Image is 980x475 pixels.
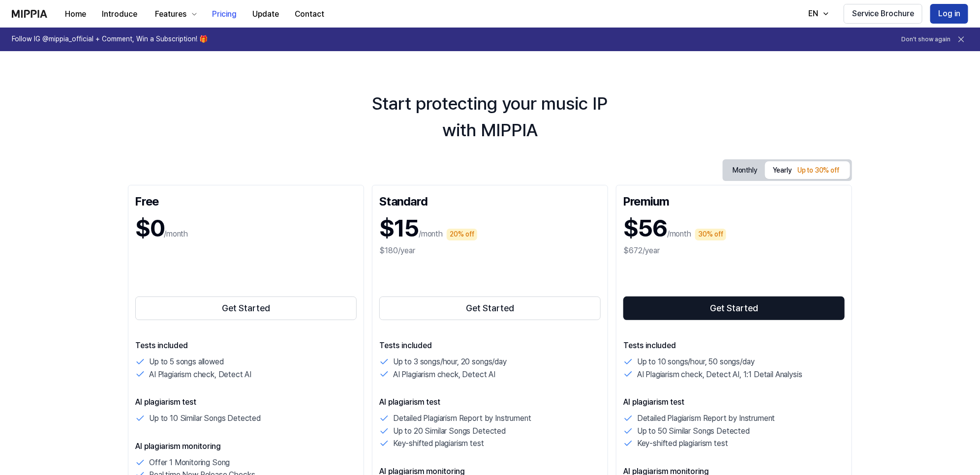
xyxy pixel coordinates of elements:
div: $672/year [623,245,845,257]
img: logo [12,10,47,18]
p: /month [667,228,691,240]
p: Up to 50 Similar Songs Detected [637,425,750,438]
button: Introduce [94,4,145,24]
a: Get Started [135,295,357,322]
button: Service Brochure [844,4,922,24]
p: Up to 3 songs/hour, 20 songs/day [393,356,507,368]
button: Don't show again [901,35,950,44]
div: 20% off [447,229,477,240]
button: Get Started [623,297,845,320]
button: Pricing [204,4,245,24]
p: AI Plagiarism check, Detect AI [149,368,251,381]
p: Key-shifted plagiarism test [393,437,484,450]
p: Offer 1 Monitoring Song [149,456,230,469]
p: AI plagiarism test [623,396,845,408]
div: Premium [623,192,845,208]
p: Tests included [135,340,357,352]
h1: $0 [135,212,164,245]
button: Update [245,4,287,24]
p: /month [419,228,443,240]
p: Detailed Plagiarism Report by Instrument [393,412,531,425]
button: Contact [287,4,332,24]
p: AI plagiarism test [135,396,357,408]
h1: $15 [379,212,419,245]
div: Standard [379,192,601,208]
div: 30% off [695,229,726,240]
button: Yearly [765,161,850,179]
p: Detailed Plagiarism Report by Instrument [637,412,775,425]
p: Tests included [379,340,601,352]
p: Key-shifted plagiarism test [637,437,728,450]
h1: $56 [623,212,667,245]
a: Update [245,0,287,28]
button: Features [145,4,204,24]
h1: Follow IG @mippia_official + Comment, Win a Subscription! 🎁 [12,34,208,44]
p: AI Plagiarism check, Detect AI, 1:1 Detail Analysis [637,368,802,381]
div: EN [806,8,820,20]
a: Pricing [204,0,245,28]
p: Up to 20 Similar Songs Detected [393,425,506,438]
p: Up to 10 songs/hour, 50 songs/day [637,356,755,368]
a: Get Started [379,295,601,322]
div: $180/year [379,245,601,257]
p: AI plagiarism test [379,396,601,408]
p: /month [164,228,188,240]
button: Get Started [135,297,357,320]
button: Home [57,4,94,24]
p: AI Plagiarism check, Detect AI [393,368,495,381]
p: Tests included [623,340,845,352]
p: AI plagiarism monitoring [135,441,357,452]
button: Monthly [725,163,765,178]
div: Features [153,8,188,20]
p: Up to 10 Similar Songs Detected [149,412,261,425]
a: Get Started [623,295,845,322]
button: Get Started [379,297,601,320]
button: EN [798,4,836,24]
button: Log in [930,4,968,24]
p: Up to 5 songs allowed [149,356,224,368]
div: Free [135,192,357,208]
div: Up to 30% off [795,165,842,177]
